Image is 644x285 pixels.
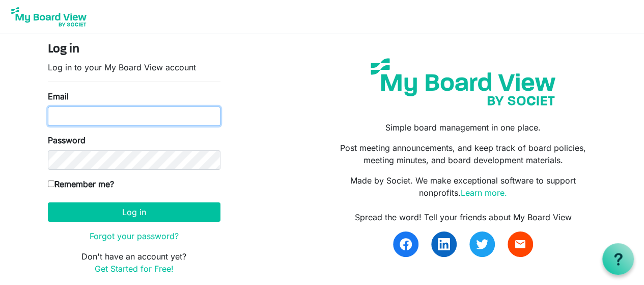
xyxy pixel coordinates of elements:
p: Post meeting announcements, and keep track of board policies, meeting minutes, and board developm... [329,142,596,166]
p: Made by Societ. We make exceptional software to support nonprofits. [329,174,596,199]
img: facebook.svg [400,238,412,250]
p: Log in to your My Board View account [48,61,220,73]
h4: Log in [48,42,220,57]
a: Forgot your password? [90,231,179,241]
img: linkedin.svg [438,238,450,250]
a: email [508,231,533,257]
label: Password [48,134,86,146]
a: Get Started for Free! [95,264,174,274]
a: Learn more. [461,188,507,198]
img: twitter.svg [476,238,488,250]
img: My Board View Logo [8,4,90,30]
label: Remember me? [48,178,114,190]
input: Remember me? [48,180,54,187]
label: Email [48,90,69,102]
span: email [514,238,526,250]
p: Simple board management in one place. [329,121,596,134]
button: Log in [48,202,220,222]
img: my-board-view-societ.svg [363,50,563,113]
p: Don't have an account yet? [48,250,220,275]
div: Spread the word! Tell your friends about My Board View [329,211,596,223]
